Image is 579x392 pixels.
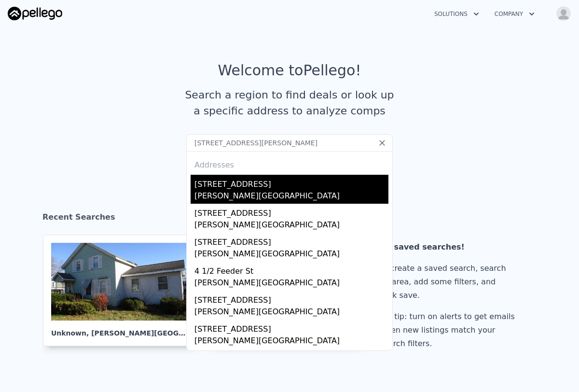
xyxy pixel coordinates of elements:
[380,240,519,254] div: No saved searches!
[194,291,388,306] div: [STREET_ADDRESS]
[380,262,519,302] div: To create a saved search, search an area, add some filters, and click save.
[8,7,62,20] img: Pellego
[218,62,361,79] div: Welcome to Pellego !
[194,306,388,320] div: [PERSON_NAME][GEOGRAPHIC_DATA]
[194,262,388,277] div: 4 1/2 Feeder St
[194,204,388,219] div: [STREET_ADDRESS]
[487,5,542,23] button: Company
[191,152,388,175] div: Addresses
[186,134,393,152] input: Search an address or region...
[51,321,189,338] div: Unknown , [PERSON_NAME][GEOGRAPHIC_DATA]
[194,320,388,335] div: [STREET_ADDRESS]
[194,219,388,233] div: [PERSON_NAME][GEOGRAPHIC_DATA]
[43,235,205,346] a: Unknown, [PERSON_NAME][GEOGRAPHIC_DATA]
[380,310,519,350] div: Pro tip: turn on alerts to get emails when new listings match your search filters.
[194,190,388,204] div: [PERSON_NAME][GEOGRAPHIC_DATA]
[194,277,388,291] div: [PERSON_NAME][GEOGRAPHIC_DATA]
[181,87,398,119] div: Search a region to find deals or look up a specific address to analyze comps
[42,204,537,235] div: Recent Searches
[556,6,571,21] img: avatar
[194,349,388,364] div: [STREET_ADDRESS]
[427,5,487,23] button: Solutions
[194,248,388,262] div: [PERSON_NAME][GEOGRAPHIC_DATA]
[194,175,388,190] div: [STREET_ADDRESS]
[194,335,388,349] div: [PERSON_NAME][GEOGRAPHIC_DATA]
[194,233,388,248] div: [STREET_ADDRESS]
